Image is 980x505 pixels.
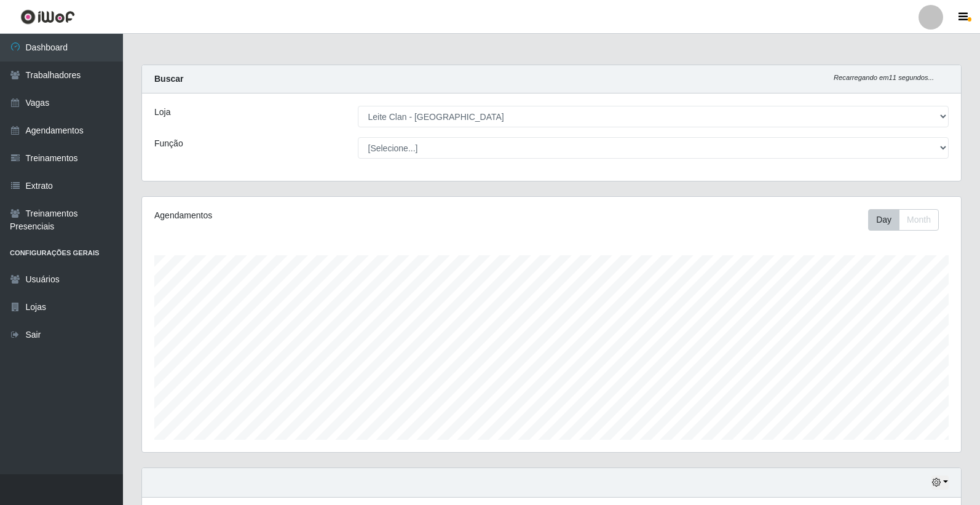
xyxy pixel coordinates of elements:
[154,74,183,84] strong: Buscar
[868,209,899,231] button: Day
[868,209,939,231] div: First group
[899,209,939,231] button: Month
[20,9,75,25] img: CoreUI Logo
[868,209,949,231] div: Toolbar with button groups
[154,209,475,222] div: Agendamentos
[154,106,170,119] label: Loja
[154,137,183,150] label: Função
[834,74,934,81] i: Recarregando em 11 segundos...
